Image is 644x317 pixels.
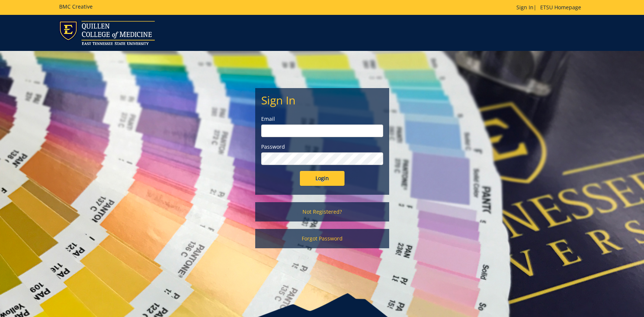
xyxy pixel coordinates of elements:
a: Forgot Password [255,229,389,248]
h5: BMC Creative [59,4,93,9]
label: Email [261,115,383,123]
img: ETSU logo [59,21,155,45]
a: Sign In [516,4,534,11]
input: Login [300,171,345,186]
label: Password [261,143,383,151]
p: | [516,4,585,11]
a: ETSU Homepage [536,4,585,11]
h2: Sign In [261,94,383,106]
a: Not Registered? [255,202,389,221]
